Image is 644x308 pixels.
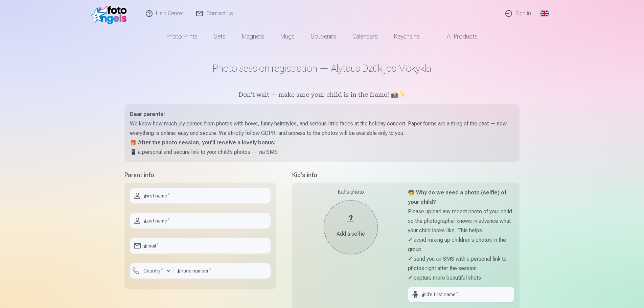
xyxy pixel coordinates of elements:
strong: 🎁 After the photo session, you’ll receive a lovely bonus: [130,139,275,146]
div: Add a selfie [330,230,371,238]
a: Mugs [272,27,303,46]
a: Calendars [344,27,386,46]
h5: Parent info [124,170,276,180]
a: Photo prints [158,27,206,46]
strong: 🧒 Why do we need a photo (selfie) of your child? [408,189,506,205]
h1: Photo session registration — Alytaus Dzūkijos Mokykla [124,62,520,74]
div: Kid's photo [298,188,404,196]
a: Keychains [386,27,428,46]
strong: Dear parents! [130,111,165,117]
p: 📱 a personal and secure link to your child’s photos — via SMS [130,147,514,157]
p: ✔ send you an SMS with a personal link to photos right after the session [408,254,514,273]
label: Country [141,267,166,274]
p: Please upload any recent photo of your child so the photographer knows in advance what your child... [408,207,514,235]
a: Souvenirs [303,27,344,46]
a: Sets [206,27,234,46]
button: Country* [130,263,174,279]
a: Magnets [234,27,272,46]
p: ✔ capture more beautiful shots [408,273,514,283]
p: ✔ avoid mixing up children's photos in the group [408,235,514,254]
p: We know how much joy comes from photos with bows, funny hairstyles, and serious little faces at t... [130,119,514,138]
a: All products [428,27,486,46]
h5: Don’t wait — make sure your child is in the frame! 📸✨ [124,91,520,100]
button: Add a selfie [324,200,378,254]
h5: Kid's info [292,170,520,180]
img: /fa2 [91,3,130,24]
